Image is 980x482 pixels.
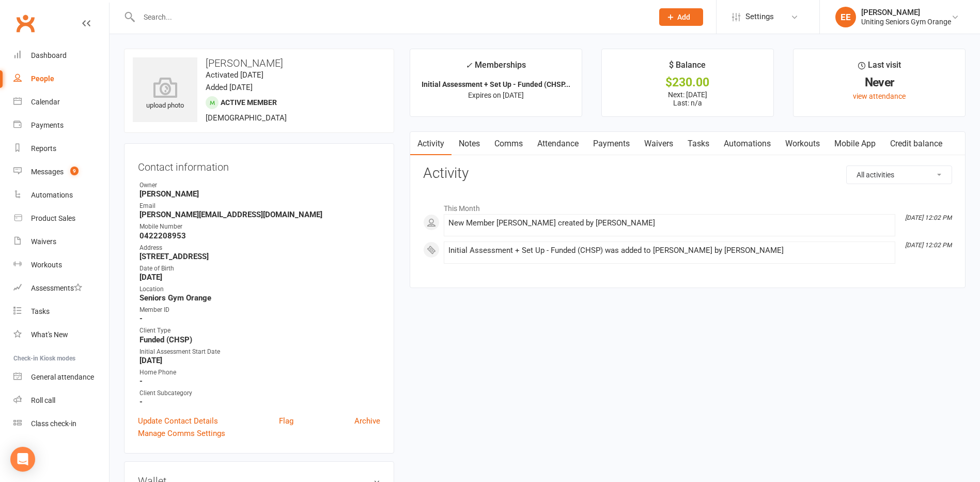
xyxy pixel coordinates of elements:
div: EE [835,7,856,27]
div: Home Phone [139,368,380,378]
a: Messages 9 [13,160,109,184]
i: [DATE] 12:02 PM [905,214,952,221]
div: Open Intercom Messenger [10,447,35,472]
div: $230.00 [611,77,764,88]
strong: [STREET_ADDRESS] [139,252,380,261]
div: Class check-in [31,419,76,428]
div: Mobile Number [139,222,380,232]
div: People [31,74,54,83]
div: General attendance [31,373,94,381]
h3: Contact information [138,157,380,173]
div: Date of Birth [139,264,380,274]
a: Waivers [13,230,109,253]
strong: Initial Assessment + Set Up - Funded (CHSP... [422,80,570,88]
a: Credit balance [883,132,950,156]
div: Initial Assessment Start Date [139,347,380,357]
strong: [PERSON_NAME] [139,189,380,199]
i: ✓ [465,61,472,70]
div: Memberships [465,58,526,78]
div: Waivers [31,237,56,246]
div: Assessments [31,284,82,292]
span: 9 [70,167,79,175]
a: Attendance [530,132,586,156]
div: upload photo [133,77,197,111]
li: This Month [423,198,952,214]
strong: [DATE] [139,356,380,365]
a: Activity [410,132,452,156]
strong: [PERSON_NAME][EMAIL_ADDRESS][DOMAIN_NAME] [139,210,380,219]
i: [DATE] 12:02 PM [905,242,952,249]
span: [DEMOGRAPHIC_DATA] [206,113,287,123]
input: Search... [136,10,646,24]
a: Dashboard [13,44,109,67]
div: Roll call [31,396,55,404]
span: Settings [745,5,774,28]
a: Clubworx [12,10,38,36]
div: [PERSON_NAME] [861,8,951,17]
div: Owner [139,180,380,190]
a: Workouts [13,253,109,277]
a: Class kiosk mode [13,412,109,435]
div: Client Type [139,326,380,336]
a: Reports [13,137,109,160]
strong: - [139,314,380,323]
div: Tasks [31,307,50,315]
div: Address [139,243,380,253]
a: General attendance kiosk mode [13,366,109,389]
div: Last visit [858,58,901,77]
a: Automations [13,184,109,207]
div: Initial Assessment + Set Up - Funded (CHSP) was added to [PERSON_NAME] by [PERSON_NAME] [448,246,891,255]
a: Waivers [637,132,680,156]
a: Mobile App [827,132,883,156]
a: What's New [13,323,109,347]
a: Archive [354,415,380,427]
div: $ Balance [669,58,706,77]
a: Product Sales [13,207,109,230]
a: Flag [279,415,293,427]
div: New Member [PERSON_NAME] created by [PERSON_NAME] [448,219,891,228]
span: Expires on [DATE] [468,91,524,99]
strong: - [139,376,380,386]
a: Manage Comms Settings [138,427,225,440]
div: Reports [31,144,56,153]
h3: [PERSON_NAME] [133,57,385,69]
a: Tasks [13,300,109,323]
a: Comms [487,132,530,156]
a: People [13,67,109,91]
strong: - [139,397,380,406]
a: Payments [13,114,109,137]
div: Client Subcategory [139,388,380,398]
time: Activated [DATE] [206,70,263,80]
strong: [DATE] [139,273,380,282]
div: What's New [31,330,68,339]
a: Workouts [778,132,827,156]
a: Assessments [13,277,109,300]
a: Notes [452,132,487,156]
div: Location [139,284,380,294]
div: Never [803,77,956,88]
p: Next: [DATE] Last: n/a [611,91,764,107]
div: Automations [31,191,73,199]
a: Update Contact Details [138,415,218,427]
div: Calendar [31,98,60,106]
a: view attendance [853,92,906,100]
a: Automations [717,132,778,156]
span: Active member [221,98,277,107]
a: Calendar [13,91,109,114]
div: Workouts [31,261,62,269]
strong: 0422208953 [139,231,380,240]
div: Uniting Seniors Gym Orange [861,17,951,26]
time: Added [DATE] [206,83,253,92]
h3: Activity [423,165,952,182]
strong: Seniors Gym Orange [139,293,380,303]
div: Payments [31,121,64,129]
span: Add [677,13,690,21]
div: Email [139,201,380,211]
div: Messages [31,168,64,176]
div: Member ID [139,305,380,315]
a: Tasks [680,132,717,156]
button: Add [659,8,703,26]
div: Dashboard [31,51,67,59]
a: Payments [586,132,637,156]
a: Roll call [13,389,109,412]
